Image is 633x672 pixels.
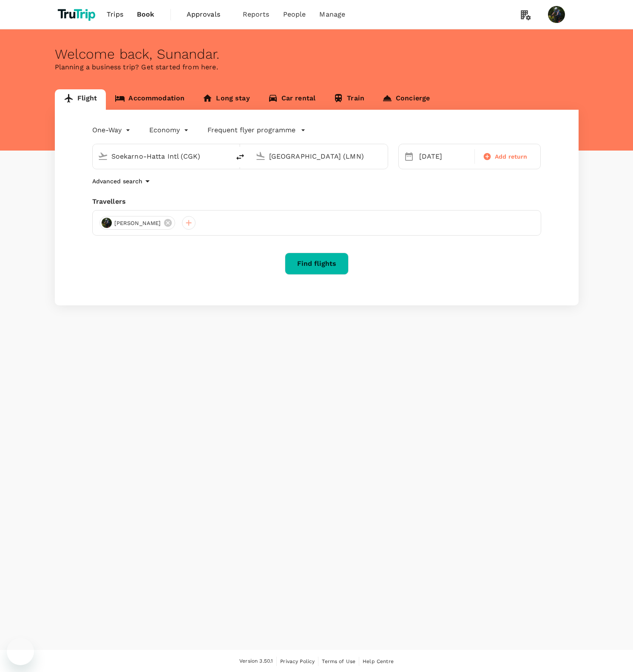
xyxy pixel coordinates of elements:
[193,89,258,110] a: Long stay
[280,658,315,664] span: Privacy Policy
[102,218,112,228] img: avatar-66c4b87f21461.png
[259,89,325,110] a: Car rental
[92,123,132,137] div: One-Way
[207,125,295,135] p: Frequent flyer programme
[269,150,370,163] input: Going to
[207,125,306,135] button: Frequent flyer programme
[230,147,250,167] button: delete
[92,176,153,186] button: Advanced search
[363,657,394,666] a: Help Centre
[319,9,345,20] span: Manage
[55,89,106,110] a: Flight
[382,155,383,157] button: Open
[224,155,226,157] button: Open
[283,9,306,20] span: People
[495,152,528,161] span: Add return
[55,5,100,24] img: TruTrip logo
[416,148,473,165] div: [DATE]
[363,658,394,664] span: Help Centre
[285,253,349,275] button: Find flights
[7,638,34,665] iframe: Button to launch messaging window
[111,150,212,163] input: Depart from
[109,219,166,228] span: [PERSON_NAME]
[99,216,176,230] div: [PERSON_NAME]
[280,657,315,666] a: Privacy Policy
[187,9,229,20] span: Approvals
[322,658,355,664] span: Terms of Use
[373,89,439,110] a: Concierge
[107,9,123,20] span: Trips
[106,89,193,110] a: Accommodation
[55,46,579,62] div: Welcome back , Sunandar .
[55,62,579,72] p: Planning a business trip? Get started from here.
[239,657,273,666] span: Version 3.50.1
[322,657,355,666] a: Terms of Use
[324,89,373,110] a: Train
[149,123,190,137] div: Economy
[243,9,270,20] span: Reports
[92,196,541,207] div: Travellers
[92,177,142,185] p: Advanced search
[137,9,155,20] span: Book
[548,6,565,23] img: Sunandar Sunandar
